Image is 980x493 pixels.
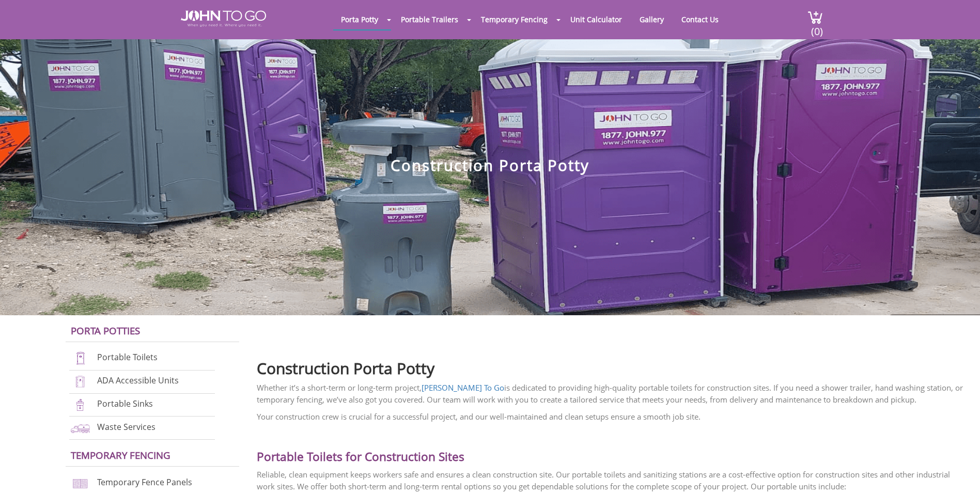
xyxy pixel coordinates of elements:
a: [PERSON_NAME] To Go [422,382,504,393]
p: Whether it’s a short-term or long-term project, is dedicated to providing high-quality portable t... [257,382,965,406]
a: Temporary Fence Panels [97,476,192,488]
a: Gallery [632,9,672,29]
a: Portable Toilets [97,351,158,363]
img: portable-sinks-new.png [69,398,91,412]
h2: Portable Toilets for Construction Sites [257,433,965,464]
a: Portable Trailers [393,9,466,29]
a: ADA Accessible Units [97,375,179,386]
img: cart a [807,10,823,24]
img: waste-services-new.png [69,421,91,435]
a: Temporary Fencing [71,449,170,461]
p: Reliable, clean equipment keeps workers safe and ensures a clean construction site. Our portable ... [257,469,965,492]
h2: Construction Porta Potty [257,355,965,377]
span: (0) [811,16,823,38]
a: Unit Calculator [563,9,630,29]
a: Portable Sinks [97,398,153,409]
img: ADA-units-new.png [69,375,91,389]
a: Porta Potty [333,9,386,29]
img: chan-link-fencing-new.png [69,476,91,490]
a: Waste Services [97,421,155,433]
a: Temporary Fencing [473,9,555,29]
img: portable-toilets-new.png [69,351,91,365]
img: JOHN to go [181,10,266,27]
a: Porta Potties [71,324,140,337]
p: Your construction crew is crucial for a successful project, and our well-maintained and clean set... [257,411,965,423]
a: Contact Us [674,9,726,29]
